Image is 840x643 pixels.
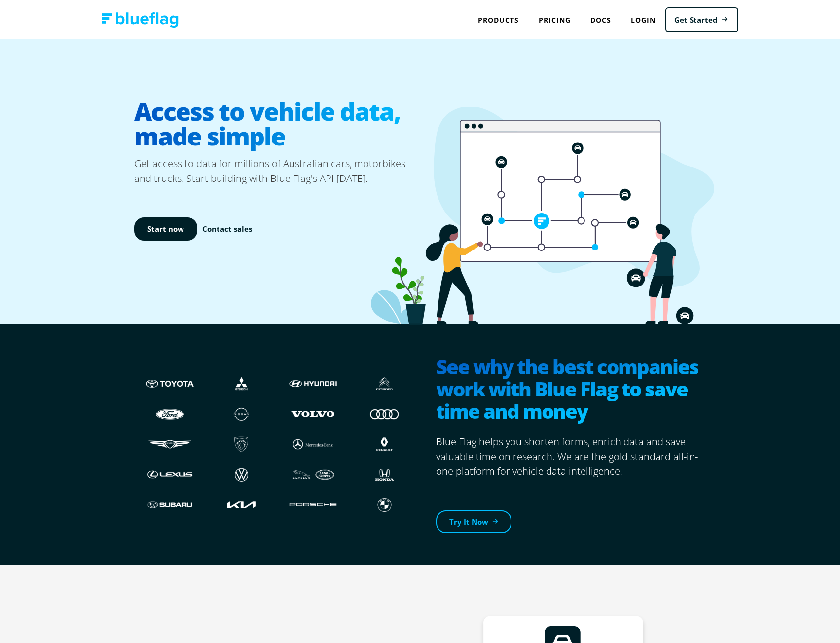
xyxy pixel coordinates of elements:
[216,404,267,423] img: Nissan logo
[359,374,410,393] img: Citroen logo
[144,496,196,514] img: Subaru logo
[287,374,339,393] img: Hyundai logo
[581,10,621,30] a: Docs
[216,435,267,454] img: Peugeot logo
[216,374,267,393] img: Mistubishi logo
[134,156,420,186] p: Get access to data for millions of Australian cars, motorbikes and trucks. Start building with Bl...
[436,510,511,534] a: Try It Now
[359,435,410,454] img: Renault logo
[144,404,196,423] img: Ford logo
[359,465,410,484] img: Honda logo
[144,465,196,484] img: Lexus logo
[359,496,410,514] img: BMW logo
[436,434,706,479] p: Blue Flag helps you shorten forms, enrich data and save valuable time on research. We are the gol...
[144,435,196,454] img: Genesis logo
[287,404,339,423] img: Volvo logo
[436,356,706,425] h2: See why the best companies work with Blue Flag to save time and money
[134,217,197,241] a: Start now
[468,10,529,30] div: Products
[359,404,410,423] img: Audi logo
[287,465,339,484] img: JLR logo
[202,223,252,235] a: Contact sales
[621,10,665,30] a: Login to Blue Flag application
[287,435,339,454] img: Mercedes logo
[216,496,267,514] img: Kia logo
[134,91,420,156] h1: Access to vehicle data, made simple
[216,465,267,484] img: Volkswagen logo
[665,7,738,33] a: Get Started
[287,496,339,514] img: Porshce logo
[144,374,196,393] img: Toyota logo
[102,12,179,28] img: Blue Flag logo
[529,10,581,30] a: Pricing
